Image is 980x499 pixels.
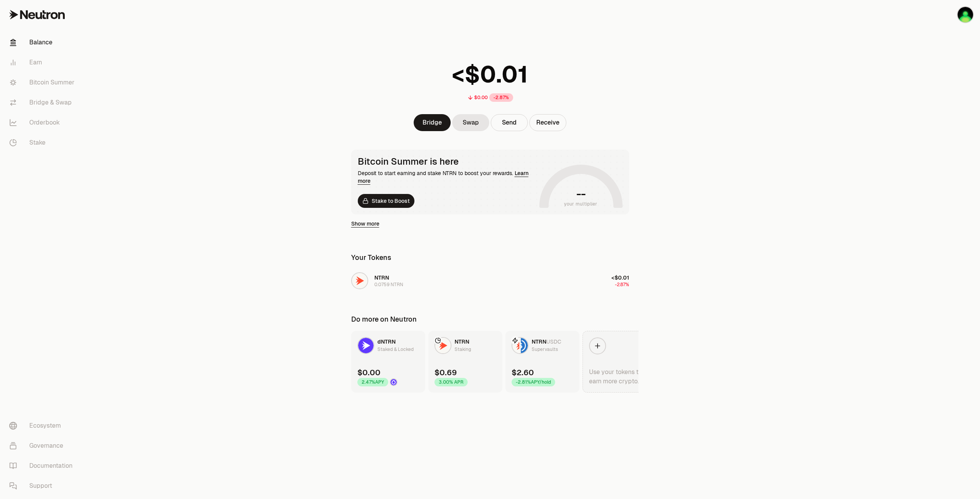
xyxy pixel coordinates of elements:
[505,331,579,393] a: NTRN LogoUSDC LogoNTRNUSDCSupervaults$2.60-2.81%APY/hold
[357,367,381,378] div: $0.00
[546,338,561,345] span: USDC
[374,274,389,281] span: NTRN
[434,367,457,378] div: $0.69
[3,72,83,93] a: Bitcoin Summer
[532,346,558,353] div: Supervaults
[3,476,83,496] a: Support
[3,113,83,133] a: Orderbook
[576,188,585,200] h1: --
[489,93,513,102] div: -2.87%
[374,282,403,288] div: 0.0759 NTRN
[564,200,598,208] span: your multiplier
[352,273,367,288] img: NTRN Logo
[3,52,83,72] a: Earn
[414,114,451,131] a: Bridge
[434,378,468,386] div: 3.00% APR
[529,114,566,131] button: Receive
[3,93,83,113] a: Bridge & Swap
[958,7,973,22] img: Wallet 1
[3,133,83,153] a: Stake
[351,252,391,263] div: Your Tokens
[455,346,471,353] div: Staking
[455,338,469,345] span: NTRN
[351,314,417,325] div: Do more on Neutron
[347,269,634,292] button: NTRN LogoNTRN0.0759 NTRN<$0.01-2.87%
[452,114,489,131] a: Swap
[435,338,451,353] img: NTRN Logo
[377,346,414,353] div: Staked & Locked
[3,416,83,436] a: Ecosystem
[358,338,374,353] img: dNTRN Logo
[532,338,546,345] span: NTRN
[3,32,83,52] a: Balance
[391,379,397,385] img: Drop
[428,331,502,393] a: NTRN LogoNTRNStaking$0.693.00% APR
[3,456,83,476] a: Documentation
[377,338,396,345] span: dNTRN
[358,156,536,167] div: Bitcoin Summer is here
[358,194,414,208] a: Stake to Boost
[611,274,629,281] span: <$0.01
[474,94,488,101] div: $0.00
[521,338,528,353] img: USDC Logo
[589,368,650,386] div: Use your tokens to earn more crypto.
[491,114,528,131] button: Send
[3,436,83,456] a: Governance
[512,338,519,353] img: NTRN Logo
[512,378,555,386] div: -2.81% APY/hold
[583,331,657,393] a: Use your tokens to earn more crypto.
[357,378,388,386] div: 2.47% APY
[351,331,425,393] a: dNTRN LogodNTRNStaked & Locked$0.002.47%APYDrop
[358,169,536,185] div: Deposit to start earning and stake NTRN to boost your rewards.
[512,367,534,378] div: $2.60
[615,282,629,288] span: -2.87%
[351,220,379,228] a: Show more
